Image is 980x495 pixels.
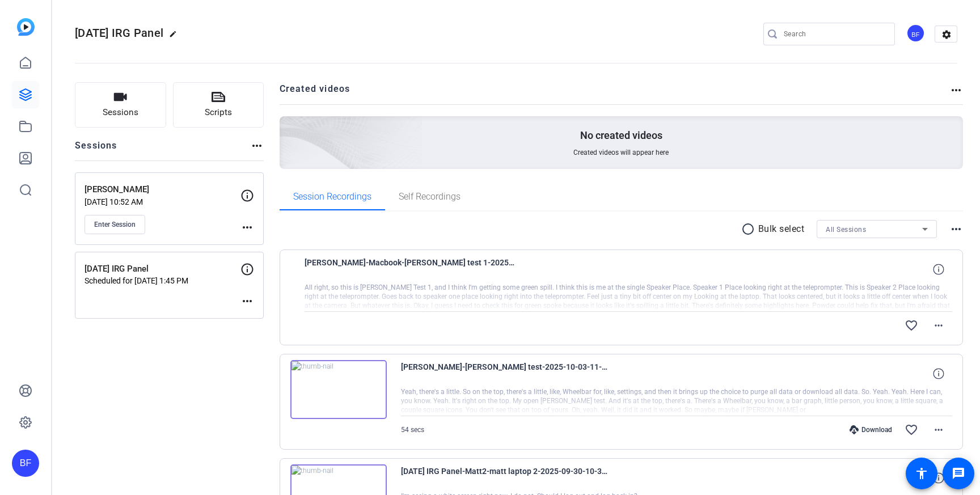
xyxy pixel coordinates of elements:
span: [DATE] IRG Panel-Matt2-matt laptop 2-2025-09-30-10-31-32-252-1 [401,464,611,492]
p: Scheduled for [DATE] 1:45 PM [85,276,240,285]
mat-icon: message [952,467,965,480]
span: 54 secs [401,426,424,434]
span: Scripts [205,106,232,119]
img: thumb-nail [290,360,387,419]
span: Self Recordings [399,192,461,201]
mat-icon: more_horiz [240,294,254,308]
span: Enter Session [94,220,136,229]
button: Sessions [75,82,166,128]
button: Enter Session [85,215,145,234]
input: Search [784,27,886,41]
mat-icon: favorite_border [905,423,918,437]
img: blue-gradient.svg [17,18,35,36]
mat-icon: more_horiz [240,221,254,234]
img: Creted videos background [153,4,423,250]
ngx-avatar: Brian Forrest [906,24,926,44]
span: Created videos will appear here [573,148,669,157]
span: [DATE] IRG Panel [75,26,163,40]
mat-icon: accessibility [915,467,928,480]
div: BF [906,24,925,43]
mat-icon: radio_button_unchecked [741,222,758,236]
span: All Sessions [826,226,866,234]
p: Bulk select [758,222,805,236]
mat-icon: more_horiz [949,83,963,97]
mat-icon: more_horiz [949,222,963,236]
span: Sessions [103,106,138,119]
mat-icon: settings [935,26,958,43]
mat-icon: favorite_border [905,319,918,332]
mat-icon: more_horiz [250,139,264,153]
p: No created videos [580,129,662,142]
h2: Sessions [75,139,117,160]
div: BF [12,450,39,477]
div: Download [844,425,898,434]
span: [PERSON_NAME]-Macbook-[PERSON_NAME] test 1-2025-10-06-15-48-59-626-0 [305,256,514,283]
span: Session Recordings [293,192,371,201]
h2: Created videos [280,82,950,104]
button: Scripts [173,82,264,128]
mat-icon: edit [169,30,183,44]
p: [DATE] 10:52 AM [85,197,240,206]
mat-icon: more_horiz [932,423,945,437]
p: [PERSON_NAME] [85,183,240,196]
span: [PERSON_NAME]-[PERSON_NAME] test-2025-10-03-11-01-35-773-0 [401,360,611,387]
p: [DATE] IRG Panel [85,263,240,276]
mat-icon: more_horiz [932,319,945,332]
